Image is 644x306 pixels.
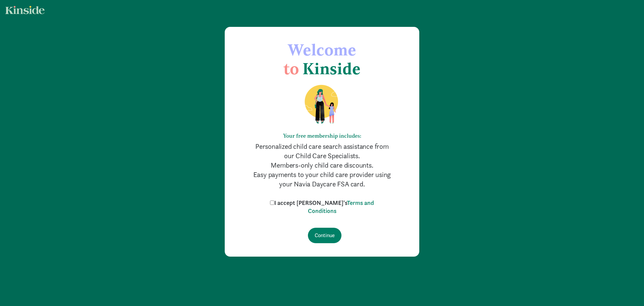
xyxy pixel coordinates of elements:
span: to [283,59,299,78]
input: I accept [PERSON_NAME]'sTerms and Conditions [270,201,274,205]
span: Welcome [288,40,356,59]
h6: Your free membership includes: [252,133,392,139]
p: Personalized child care search assistance from our Child Care Specialists. [252,142,392,161]
img: illustration-mom-daughter.png [297,84,348,125]
span: Kinside [303,59,361,78]
a: Terms and Conditions [308,199,374,215]
p: Members-only child care discounts. [252,161,392,170]
p: Easy payments to your child care provider using your Navia Daycare FSA card. [252,170,392,189]
input: Continue [308,228,341,243]
label: I accept [PERSON_NAME]'s [268,199,376,215]
img: light.svg [5,6,45,14]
